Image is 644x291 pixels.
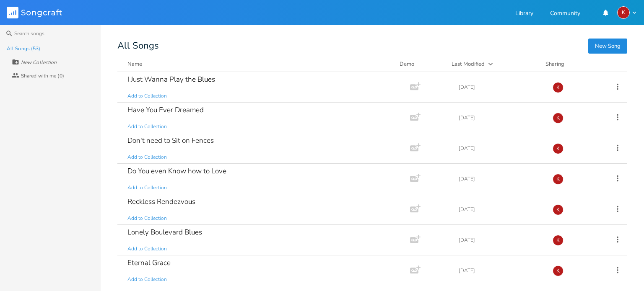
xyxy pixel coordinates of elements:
[617,6,630,19] div: kerynlee24
[553,113,563,124] div: kerynlee24
[127,229,202,236] div: Lonely Boulevard Blues
[127,198,195,205] div: Reckless Rendezvous
[459,85,543,90] div: [DATE]
[127,60,390,68] button: Name
[127,137,214,144] div: Don't need to Sit on Fences
[553,82,563,93] div: kerynlee24
[117,42,627,50] div: All Songs
[459,146,543,151] div: [DATE]
[127,245,167,252] span: Add to Collection
[459,176,543,181] div: [DATE]
[553,235,563,246] div: kerynlee24
[127,60,142,68] div: Name
[553,265,563,276] div: kerynlee24
[7,46,40,51] div: All Songs (53)
[400,60,441,68] div: Demo
[127,123,167,130] span: Add to Collection
[550,10,580,18] a: Community
[127,76,215,83] div: I Just Wanna Play the Blues
[553,143,563,154] div: kerynlee24
[452,60,485,68] div: Last Modified
[459,237,543,242] div: [DATE]
[127,93,167,100] span: Add to Collection
[127,184,167,191] span: Add to Collection
[127,215,167,222] span: Add to Collection
[553,204,563,215] div: kerynlee24
[459,268,543,273] div: [DATE]
[588,39,627,54] button: New Song
[127,167,226,175] div: Do You even Know how to Love
[127,276,167,283] span: Add to Collection
[127,259,171,266] div: Eternal Grace
[127,154,167,161] span: Add to Collection
[452,60,535,68] button: Last Modified
[553,174,563,185] div: kerynlee24
[21,60,57,65] div: New Collection
[459,115,543,120] div: [DATE]
[21,73,64,78] div: Shared with me (0)
[459,207,543,212] div: [DATE]
[127,106,204,113] div: Have You Ever Dreamed
[617,6,637,19] button: K
[545,60,596,68] div: Sharing
[515,10,533,18] a: Library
